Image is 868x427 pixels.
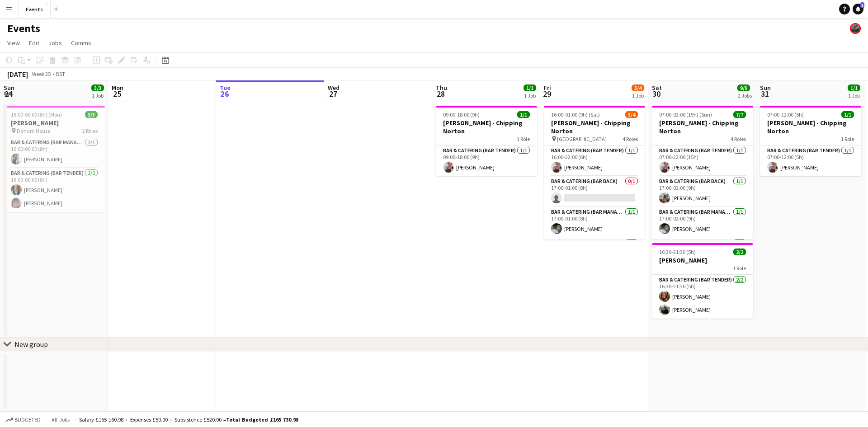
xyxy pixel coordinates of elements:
span: Tue [220,84,231,92]
app-card-role: Bar & Catering (Bar Back)1/117:00-02:00 (9h)[PERSON_NAME] [652,176,753,207]
app-job-card: 07:00-12:00 (5h)1/1[PERSON_NAME] - Chipping Norton1 RoleBar & Catering (Bar Tender)1/107:00-12:00... [760,106,861,176]
div: 1 Job [524,92,536,99]
span: 3/4 [632,84,644,91]
span: 2/2 [733,249,746,255]
span: Comms [71,39,91,47]
app-user-avatar: Dom Roche [850,23,861,34]
div: New group [14,340,48,349]
a: 3 [853,4,863,14]
span: 3 [860,2,864,8]
app-card-role: Bar & Catering (Bar Tender)1/107:00-12:00 (5h)[PERSON_NAME] [760,145,861,176]
button: Events [19,0,51,18]
span: 9/9 [737,84,750,91]
div: 1 Job [848,92,860,99]
span: 1/1 [841,111,854,118]
span: 4 Roles [623,136,638,142]
app-card-role: Bar & Catering (Bar Tender)4/4 [652,238,753,308]
app-card-role: Bar & Catering (Bar Manager)1/117:00-01:00 (8h)[PERSON_NAME] [544,207,645,238]
span: 4 Roles [731,136,746,142]
span: 1 Role [841,136,854,142]
h3: [PERSON_NAME] [652,256,753,264]
span: 31 [759,89,771,99]
span: Fri [544,84,551,92]
span: 1/1 [517,111,530,118]
a: Edit [25,37,43,49]
span: 07:00-12:00 (5h) [767,111,804,118]
app-card-role: Bar & Catering (Bar Tender)1/107:00-22:00 (15h)[PERSON_NAME] [652,145,753,176]
a: Comms [67,37,95,49]
app-job-card: 16:00-01:00 (9h) (Sat)3/4[PERSON_NAME] - Chipping Norton [GEOGRAPHIC_DATA]4 RolesBar & Catering (... [544,106,645,239]
span: 25 [110,89,123,99]
span: Sat [652,84,662,92]
button: Budgeted [5,415,42,425]
span: 27 [326,89,340,99]
span: 07:00-02:00 (19h) (Sun) [659,111,712,118]
span: 29 [542,89,551,99]
span: Wed [328,84,340,92]
h1: Events [7,22,40,35]
app-card-role: Bar & Catering (Bar Tender)1/1 [544,238,645,268]
span: 28 [434,89,447,99]
span: 24 [2,89,14,99]
span: Budgeted [14,417,41,423]
span: 3/4 [625,111,638,118]
span: 2 Roles [82,127,98,134]
span: [GEOGRAPHIC_DATA] [557,136,607,142]
div: 2 Jobs [738,92,752,99]
span: 1 Role [517,136,530,142]
app-job-card: 09:00-18:00 (9h)1/1[PERSON_NAME] - Chipping Norton1 RoleBar & Catering (Bar Tender)1/109:00-18:00... [436,106,537,176]
span: All jobs [50,416,71,423]
span: 30 [651,89,662,99]
h3: [PERSON_NAME] - Chipping Norton [436,119,537,135]
app-job-card: 16:00-00:00 (8h) (Mon)3/3[PERSON_NAME] Danum House2 RolesBar & Catering (Bar Manager)1/116:00-00:... [4,106,105,212]
span: 16:00-01:00 (9h) (Sat) [551,111,600,118]
div: Salary £165 160.98 + Expenses £50.00 + Subsistence £520.00 = [79,416,298,423]
app-card-role: Bar & Catering (Bar Tender)1/109:00-18:00 (9h)[PERSON_NAME] [436,145,537,176]
span: Jobs [48,39,62,47]
h3: [PERSON_NAME] - Chipping Norton [760,119,861,135]
div: [DATE] [7,70,28,79]
span: Week 35 [30,70,52,77]
div: BST [56,70,65,77]
app-card-role: Bar & Catering (Bar Manager)1/116:00-00:00 (8h)[PERSON_NAME] [4,137,105,168]
span: Danum House [17,127,50,134]
span: 1 Role [733,265,746,272]
span: Sun [760,84,771,92]
h3: [PERSON_NAME] - Chipping Norton [544,119,645,135]
span: 1/1 [524,84,536,91]
span: 16:00-00:00 (8h) (Mon) [11,111,62,118]
div: 1 Job [92,92,104,99]
span: 1/1 [848,84,860,91]
app-card-role: Bar & Catering (Bar Tender)2/216:30-21:30 (5h)[PERSON_NAME][PERSON_NAME] [652,275,753,319]
a: Jobs [45,37,66,49]
app-job-card: 16:30-21:30 (5h)2/2[PERSON_NAME]1 RoleBar & Catering (Bar Tender)2/216:30-21:30 (5h)[PERSON_NAME]... [652,243,753,319]
div: 1 Job [632,92,644,99]
app-card-role: Bar & Catering (Bar Back)0/117:00-01:00 (8h) [544,176,645,207]
app-card-role: Bar & Catering (Bar Tender)1/116:00-22:00 (6h)[PERSON_NAME] [544,145,645,176]
span: Sun [4,84,14,92]
h3: [PERSON_NAME] - Chipping Norton [652,119,753,135]
span: 09:00-18:00 (9h) [443,111,480,118]
span: Edit [29,39,39,47]
span: Total Budgeted £165 730.98 [226,416,298,423]
span: 3/3 [91,84,104,91]
span: 16:30-21:30 (5h) [659,249,696,255]
span: Thu [436,84,447,92]
app-job-card: 07:00-02:00 (19h) (Sun)7/7[PERSON_NAME] - Chipping Norton4 RolesBar & Catering (Bar Tender)1/107:... [652,106,753,239]
a: View [4,37,24,49]
span: View [7,39,20,47]
span: 7/7 [733,111,746,118]
span: 26 [218,89,231,99]
span: 3/3 [85,111,98,118]
span: Mon [112,84,123,92]
app-card-role: Bar & Catering (Bar Tender)2/216:00-00:00 (8h)[PERSON_NAME]'[PERSON_NAME] [4,168,105,212]
h3: [PERSON_NAME] [4,119,105,127]
app-card-role: Bar & Catering (Bar Manager)1/117:00-02:00 (9h)[PERSON_NAME] [652,207,753,238]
